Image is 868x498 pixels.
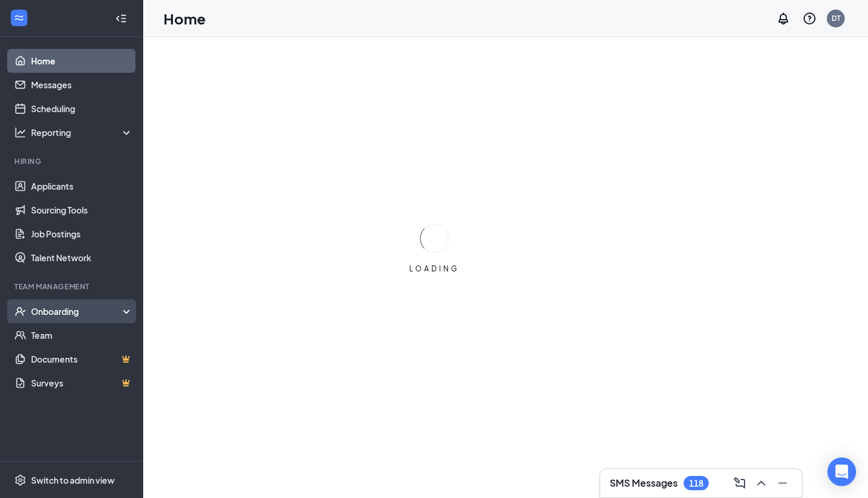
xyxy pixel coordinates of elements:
[31,246,133,270] a: Talent Network
[733,476,747,490] svg: ComposeMessage
[14,282,131,292] div: Team Management
[802,11,817,26] svg: QuestionInfo
[115,13,127,24] svg: Collapse
[31,126,134,138] div: Reporting
[31,347,133,371] a: DocumentsCrown
[14,474,26,486] svg: Settings
[827,457,856,486] div: Open Intercom Messenger
[31,305,123,317] div: Onboarding
[404,264,464,274] div: LOADING
[31,49,133,73] a: Home
[13,12,25,24] svg: WorkstreamLogo
[773,474,792,493] button: Minimize
[610,477,678,490] h3: SMS Messages
[832,13,841,23] div: DT
[14,305,26,317] svg: UserCheck
[689,478,703,488] div: 118
[31,371,133,395] a: SurveysCrown
[730,474,749,493] button: ComposeMessage
[31,323,133,347] a: Team
[31,222,133,246] a: Job Postings
[776,11,790,26] svg: Notifications
[31,174,133,198] a: Applicants
[776,476,790,490] svg: Minimize
[14,156,131,166] div: Hiring
[31,198,133,222] a: Sourcing Tools
[752,474,771,493] button: ChevronUp
[754,476,768,490] svg: ChevronUp
[31,97,133,120] a: Scheduling
[31,73,133,97] a: Messages
[14,126,26,138] svg: Analysis
[163,8,206,29] h1: Home
[31,474,115,486] div: Switch to admin view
